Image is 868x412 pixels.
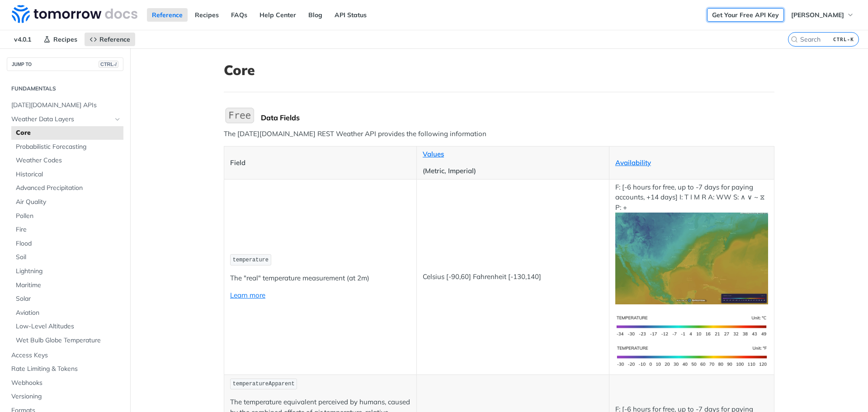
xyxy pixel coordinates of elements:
span: Rate Limiting & Tokens [11,365,121,374]
span: Air Quality [16,198,121,207]
a: Weather Codes [11,154,123,167]
span: temperature [233,257,269,263]
span: Pollen [16,212,121,221]
span: Recipes [53,35,77,43]
a: Wet Bulb Globe Temperature [11,334,123,347]
span: Access Keys [11,351,121,360]
a: Get Your Free API Key [707,8,784,22]
a: Rate Limiting & Tokens [7,362,123,376]
a: Advanced Precipitation [11,181,123,195]
p: The "real" temperature measurement (at 2m) [230,273,410,284]
button: [PERSON_NAME] [786,8,859,22]
span: Weather Data Layers [11,115,112,124]
span: [DATE][DOMAIN_NAME] APIs [11,101,121,110]
a: [DATE][DOMAIN_NAME] APIs [7,99,123,112]
a: Blog [303,8,327,22]
p: (Metric, Imperial) [423,166,603,176]
span: Webhooks [11,379,121,388]
a: Access Keys [7,349,123,362]
span: Versioning [11,392,121,401]
a: Historical [11,168,123,181]
span: Historical [16,170,121,179]
a: Recipes [38,33,82,46]
span: Wet Bulb Globe Temperature [16,336,121,345]
span: [PERSON_NAME] [791,11,844,19]
span: Advanced Precipitation [16,184,121,193]
a: Core [11,126,123,140]
h1: Core [224,62,774,78]
a: Pollen [11,209,123,223]
span: Aviation [16,308,121,317]
a: API Status [330,8,372,22]
a: Values [423,150,444,158]
a: Availability [615,158,651,167]
a: Reference [147,8,188,22]
span: CTRL-/ [99,61,118,68]
span: Expand image [615,321,768,330]
a: Versioning [7,390,123,403]
span: Expand image [615,254,768,262]
a: Lightning [11,265,123,278]
p: Field [230,158,410,168]
p: Celsius [-90,60] Fahrenheit [-130,140] [423,272,603,282]
span: v4.0.1 [9,33,36,46]
span: Lightning [16,267,121,276]
div: Data Fields [261,113,774,122]
svg: Search [791,36,798,43]
p: The [DATE][DOMAIN_NAME] REST Weather API provides the following information [224,129,774,139]
a: Help Center [255,8,301,22]
h2: Fundamentals [7,85,123,93]
span: Probabilistic Forecasting [16,142,121,152]
span: Weather Codes [16,156,121,165]
span: Solar [16,294,121,303]
a: Weather Data LayersHide subpages for Weather Data Layers [7,113,123,126]
a: Flood [11,237,123,251]
a: Recipes [190,8,224,22]
span: Fire [16,225,121,234]
img: Tomorrow.io Weather API Docs [12,5,137,23]
a: Learn more [230,291,265,299]
a: Probabilistic Forecasting [11,140,123,154]
kbd: CTRL-K [831,35,856,44]
a: Aviation [11,306,123,320]
button: Hide subpages for Weather Data Layers [114,116,121,123]
p: F: [-6 hours for free, up to -7 days for paying accounts, +14 days] I: T I M R A: WW S: ∧ ∨ ~ ⧖ P: + [615,182,768,304]
span: Flood [16,239,121,248]
a: Air Quality [11,195,123,209]
span: Low-Level Altitudes [16,322,121,331]
span: Maritime [16,281,121,290]
span: Reference [99,35,130,43]
a: Low-Level Altitudes [11,320,123,333]
a: Reference [85,33,135,46]
span: Core [16,128,121,137]
a: Maritime [11,279,123,292]
a: Solar [11,292,123,306]
a: FAQs [226,8,252,22]
span: Expand image [615,351,768,360]
button: JUMP TOCTRL-/ [7,57,123,71]
span: temperatureApparent [233,381,295,387]
a: Fire [11,223,123,237]
span: Soil [16,253,121,262]
a: Webhooks [7,376,123,390]
a: Soil [11,251,123,264]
